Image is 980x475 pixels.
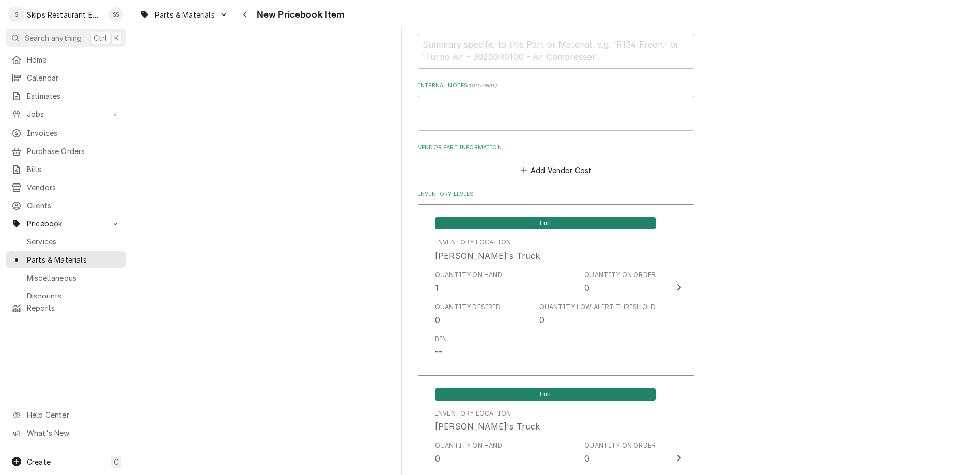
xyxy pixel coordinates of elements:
div: Bin [435,334,447,344]
div: Vendor Part Information [418,144,694,178]
div: Quantity on Order [584,441,656,465]
div: Quantity on Order [584,270,656,280]
span: Calendar [27,72,120,83]
div: Quantity on Order [584,441,656,450]
span: Purchase Orders [27,146,120,157]
span: Discounts [27,290,120,301]
span: Home [27,54,120,65]
div: Bin [435,334,447,358]
span: K [114,33,119,43]
button: Navigate back [237,6,254,23]
a: Go to Parts & Materials [135,6,232,23]
button: Add Vendor Cost [519,163,594,177]
span: Vendors [27,182,120,193]
div: Full [435,387,656,401]
a: Go to Help Center [6,406,126,423]
a: Go to What's New [6,424,126,441]
div: Quantity Desired [435,302,501,326]
div: Quantity on Hand [435,270,503,294]
span: Invoices [27,128,120,139]
a: Home [6,51,126,68]
span: Jobs [27,109,105,119]
div: 0 [584,282,589,294]
div: 0 [584,452,589,465]
div: Location [435,409,540,433]
a: Estimates [6,87,126,104]
span: ( optional ) [468,83,497,88]
span: C [114,456,119,467]
div: -- [435,346,442,358]
div: 0 [435,314,440,326]
div: Quantity Low Alert Threshold [539,302,656,326]
a: Services [6,233,126,250]
div: Inventory Location [435,409,511,418]
a: Parts & Materials [6,251,126,268]
div: Quantity Desired [435,302,501,312]
div: [PERSON_NAME]'s Truck [435,420,540,433]
span: Parts & Materials [27,254,120,265]
a: Purchase Orders [6,143,126,160]
label: Inventory Levels [418,190,694,198]
a: Clients [6,197,126,214]
div: Detailed Summary Template [418,20,694,69]
div: Quantity on Hand [435,441,503,450]
a: Discounts [6,287,126,304]
a: Invoices [6,125,126,142]
div: Quantity on Hand [435,441,503,465]
div: Skips Restaurant Equipment [27,9,103,20]
span: Ctrl [94,33,107,43]
div: Location [435,238,540,262]
div: Shan Skipper's Avatar [108,7,123,22]
span: Estimates [27,90,120,101]
span: Clients [27,200,120,211]
div: 1 [435,282,439,294]
span: Pricebook [27,218,105,229]
a: Calendar [6,69,126,86]
button: Search anythingCtrlK [6,29,126,47]
span: Search anything [25,33,82,43]
div: Quantity Low Alert Threshold [539,302,656,312]
a: Bills [6,161,126,178]
div: [PERSON_NAME]'s Truck [435,250,540,262]
span: Parts & Materials [155,9,215,20]
span: What's New [27,427,119,438]
div: Full [435,216,656,229]
span: New Pricebook Item [254,8,345,22]
span: Create [27,457,51,466]
label: Vendor Part Information [418,144,694,152]
div: Internal Notes [418,82,694,131]
a: Reports [6,299,126,316]
a: Miscellaneous [6,269,126,286]
span: Miscellaneous [27,272,120,283]
button: Update Inventory Level [418,204,694,370]
span: Full [435,388,656,401]
span: Bills [27,164,120,175]
div: 0 [435,452,440,465]
a: Go to Jobs [6,105,126,122]
span: Full [435,217,656,229]
div: Inventory Location [435,238,511,247]
span: Help Center [27,409,119,420]
a: Go to Pricebook [6,215,126,232]
div: S [9,7,24,22]
div: 0 [539,314,545,326]
span: Services [27,236,120,247]
span: Reports [27,302,120,313]
div: SS [108,7,123,22]
a: Vendors [6,179,126,196]
div: Quantity on Order [584,270,656,294]
div: Quantity on Hand [435,270,503,280]
label: Internal Notes [418,82,694,90]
